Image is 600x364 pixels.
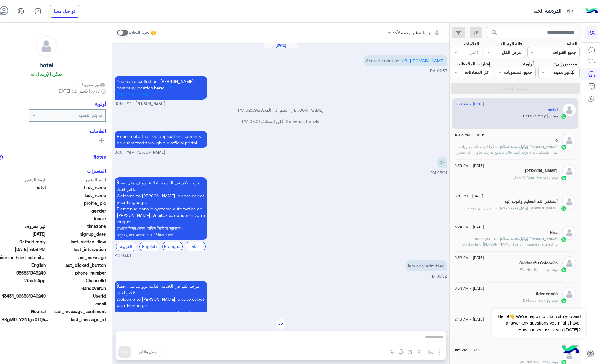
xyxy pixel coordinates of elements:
[116,242,136,251] div: العربية
[455,101,484,107] span: [DATE] - 3:53 PM
[492,309,585,338] span: Hello!👋 We're happy to chat with you and answer any questions you might have. How can we assist y...
[50,316,106,323] span: last_message_id
[562,134,576,147] img: defaultAdmin.png
[561,236,567,242] img: WhatsApp
[552,267,558,272] span: بوت
[437,157,447,168] p: 26/8/2025, 3:01 PM
[455,193,483,199] span: [DATE] - 3:12 PM
[117,79,194,90] span: You can also find our [PERSON_NAME] company location here:
[115,131,207,148] p: 26/8/2025, 3:01 PM
[364,55,447,66] p: 26/8/2025, 2:57 PM
[430,171,447,175] span: 03:01 PM
[520,267,552,272] span: : EN: Not Haj list
[406,260,447,271] p: 26/8/2025, 3:02 PM
[115,150,165,155] span: [PERSON_NAME] - 03:01 PM
[115,107,447,113] p: [PERSON_NAME] انضم إلى المحادثة
[562,287,576,301] img: defaultAdmin.png
[567,40,577,47] label: القناة:
[57,88,100,94] span: تاريخ الأشتراك : [DATE]
[87,168,106,174] h6: المتغيرات
[536,291,558,296] h5: Adnanamin
[451,83,580,94] button: تطبيق الفلاتر
[519,260,558,266] h5: Suldaan'u Salaadiin
[47,285,106,292] span: HandoverOn
[47,223,106,230] span: timezone
[566,7,574,15] img: tab
[552,175,558,180] span: بوت
[561,144,567,150] img: WhatsApp
[554,60,577,67] label: مخصص إلى:
[275,319,286,329] img: scroll
[49,5,80,18] a: تواصل معنا
[561,267,567,273] img: WhatsApp
[186,242,206,251] div: বাংলা
[264,43,298,48] h6: [DATE]
[238,107,257,113] span: 02:59 PM
[93,154,106,159] h6: Notes
[555,138,558,143] h5: 3
[34,8,41,15] img: tab
[115,177,207,240] p: 26/8/2025, 3:01 PM
[47,184,106,191] span: first_name
[464,40,479,47] label: العلامات
[585,26,598,39] div: RA
[242,119,260,124] span: 03:01 PM
[560,339,581,361] img: hulul-logo.png
[561,175,567,181] img: WhatsApp
[455,132,485,138] span: [DATE] - 10:03 AM
[115,76,207,100] p: 26/8/2025, 2:59 PM
[455,163,484,168] span: [DATE] - 6:39 PM
[47,262,106,268] span: last_clicked_button
[455,286,484,291] span: [DATE] - 6:54 AM
[36,36,57,57] img: defaultAdmin.png
[562,103,576,117] img: defaultAdmin.png
[47,238,106,245] span: last_visited_flow
[470,49,479,57] div: اختر
[487,27,502,40] button: search
[47,246,106,253] span: last_interaction
[40,62,53,69] h5: hotel
[115,281,207,343] p: 26/8/2025, 3:02 PM
[129,30,149,35] small: تحويل المحادثة
[562,226,576,240] img: defaultAdmin.png
[47,270,106,276] span: phone_number
[47,300,106,307] span: email
[162,242,183,251] div: Français
[500,144,558,149] span: [PERSON_NAME] (وكيل خدمة عملاء)
[552,114,558,118] span: بوت
[562,256,576,270] img: defaultAdmin.png
[47,231,106,237] span: signup_date
[468,206,500,210] span: من طرف أي جهة ؟
[556,353,558,358] h5: .
[456,60,490,67] label: إشارات الملاحظات
[95,101,106,107] h6: أولوية
[47,200,106,206] span: profile_pic
[17,8,24,15] img: tab
[520,359,552,364] span: : AR: Not Haj list
[430,274,447,279] span: 03:02 PM
[47,215,106,222] span: locale
[525,168,558,174] h5: كمال عبد الواحد
[115,118,447,125] p: Soumaya Bouzid أغلق المحادثة
[47,293,106,299] span: UserId
[500,236,558,241] span: [PERSON_NAME] (وكيل خدمة عملاء)
[491,29,498,36] span: search
[523,114,552,118] span: : Default reply
[562,164,576,178] img: defaultAdmin.png
[561,205,567,212] img: WhatsApp
[31,71,62,77] h6: يمكن الإرسال له
[117,85,175,97] a: [URL][DOMAIN_NAME]
[366,58,400,63] span: Shared Location:
[455,347,483,353] span: [DATE] - 1:51 AM
[552,359,558,364] span: بوت
[79,81,106,88] span: غير معروف
[32,5,44,18] a: tab
[533,7,561,15] p: الدردشة الحية
[455,316,484,322] span: [DATE] - 2:43 AM
[514,175,552,180] span: : DS-AR: Main Menu
[47,254,106,261] span: last_message
[455,255,484,260] span: [DATE] - 9:52 PM
[455,224,484,230] span: [DATE] - 6:24 PM
[500,206,558,210] span: [PERSON_NAME] (وكيل خدمة عملاء)
[561,114,567,120] img: WhatsApp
